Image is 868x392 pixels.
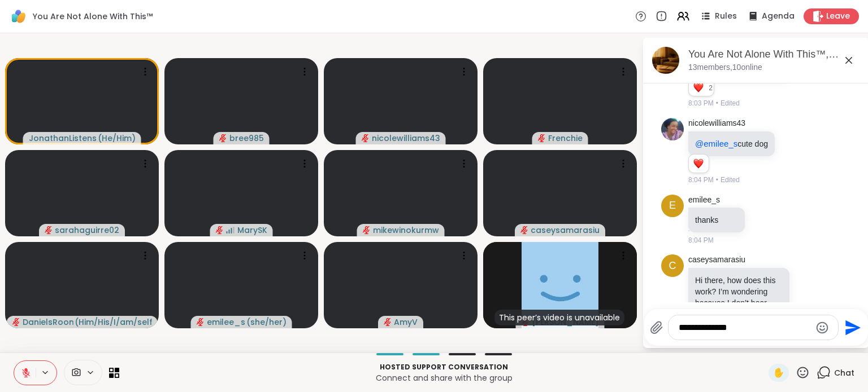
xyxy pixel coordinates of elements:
[688,98,714,108] span: 8:03 PM
[98,133,136,144] span: ( He/Him )
[219,134,227,142] span: audio-muted
[688,235,714,245] span: 8:04 PM
[689,78,709,96] div: Reaction list
[45,226,53,234] span: audio-muted
[762,11,795,22] span: Agenda
[661,118,684,140] img: https://sharewell-space-live.sfo3.digitaloceanspaces.com/user-generated/3403c148-dfcf-4217-9166-8...
[692,159,704,168] button: Reactions: love
[384,318,392,326] span: audio-muted
[773,366,784,380] span: ✋
[839,315,864,340] button: Send
[695,275,783,320] p: Hi there, how does this work? I’m wondering because I don’t hear anyone talking?
[815,321,829,334] button: Emoji picker
[372,133,440,144] span: nicolewilliams43
[715,11,737,22] span: Rules
[826,11,850,22] span: Leave
[363,226,371,234] span: audio-muted
[548,133,583,144] span: Frenchie
[246,316,287,328] span: ( she/her )
[12,318,20,326] span: audio-muted
[669,258,676,274] span: c
[721,98,740,108] span: Edited
[695,139,737,148] span: @emilee_s
[652,47,679,74] img: You Are Not Alone With This™, Oct 11
[522,242,598,328] img: Donald
[229,133,264,144] span: bree985
[531,224,600,236] span: caseysamarasiu
[197,318,205,326] span: audio-muted
[679,322,810,333] textarea: Type your message
[394,316,418,328] span: AmyV
[75,316,151,328] span: ( Him/His/I/am/self )
[688,254,745,266] a: caseysamarasiu
[688,62,762,73] p: 13 members, 10 online
[237,224,267,236] span: MarySK
[373,224,439,236] span: mikewinokurmw
[688,118,745,129] a: nicolewilliams43
[55,224,119,236] span: sarahaguirre02
[834,367,854,378] span: Chat
[126,362,762,372] p: Hosted support conversation
[216,226,224,234] span: audio-muted
[520,226,528,234] span: audio-muted
[716,98,718,108] span: •
[688,47,860,61] div: You Are Not Alone With This™, [DATE]
[494,310,624,325] div: This peer’s video is unavailable
[709,83,714,93] span: 2
[695,214,738,226] p: thanks
[23,316,73,328] span: DanielsRoom
[29,133,97,144] span: JonathanListens
[362,134,370,142] span: audio-muted
[126,372,762,384] p: Connect and share with the group
[538,134,546,142] span: audio-muted
[33,11,153,22] span: You Are Not Alone With This™
[716,175,718,185] span: •
[689,155,709,173] div: Reaction list
[695,138,768,149] p: cute dog
[688,195,720,206] a: emilee_s
[207,316,245,328] span: emilee_s
[721,175,740,185] span: Edited
[688,175,714,185] span: 8:04 PM
[669,198,676,213] span: e
[692,83,704,92] button: Reactions: love
[9,7,28,26] img: ShareWell Logomark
